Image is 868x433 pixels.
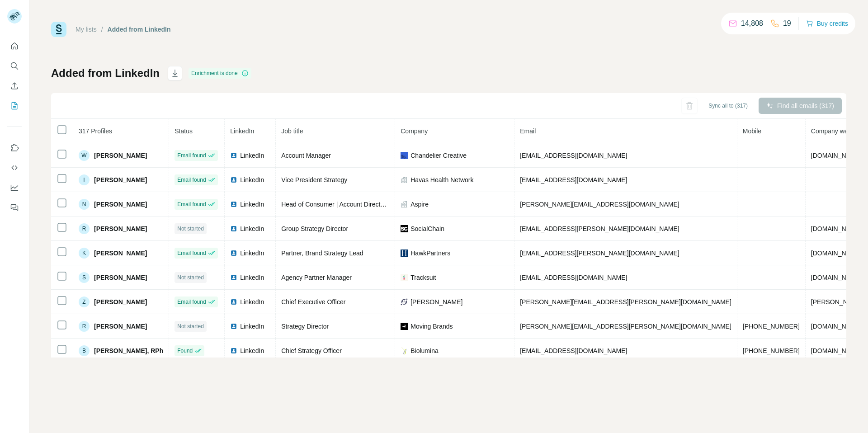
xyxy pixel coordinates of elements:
span: LinkedIn [240,273,264,282]
span: [PERSON_NAME] [94,224,147,233]
span: [DOMAIN_NAME] [811,225,862,232]
span: [PERSON_NAME] [410,297,462,306]
div: R [79,223,90,234]
p: 14,808 [741,18,763,29]
span: LinkedIn [240,151,264,160]
span: Email found [177,176,206,184]
span: 317 Profiles [79,127,112,135]
span: Email [520,127,536,135]
img: LinkedIn logo [230,347,237,354]
span: Head of Consumer | Account Director, Agency Services [281,201,436,208]
img: company-logo [401,225,408,232]
span: [EMAIL_ADDRESS][PERSON_NAME][DOMAIN_NAME] [520,249,679,257]
span: [EMAIL_ADDRESS][DOMAIN_NAME] [520,152,627,159]
button: Feedback [7,199,22,216]
span: [DOMAIN_NAME] [811,249,862,257]
img: LinkedIn logo [230,201,237,208]
span: Company website [811,127,861,135]
button: Use Surfe on LinkedIn [7,140,22,156]
span: Havas Health Network [410,175,473,184]
span: LinkedIn [240,297,264,306]
h1: Added from LinkedIn [51,66,160,80]
span: [PERSON_NAME][EMAIL_ADDRESS][DOMAIN_NAME] [520,201,679,208]
img: company-logo [401,323,408,330]
span: [PHONE_NUMBER] [743,323,800,330]
span: LinkedIn [240,249,264,258]
span: Vice President Strategy [281,176,347,184]
div: Z [79,297,90,307]
span: Moving Brands [410,322,453,331]
span: [PERSON_NAME], RPh [94,346,163,355]
p: 19 [783,18,791,29]
span: Status [175,127,193,135]
img: LinkedIn logo [230,176,237,184]
span: Tracksuit [410,273,436,282]
span: Not started [177,225,204,233]
a: My lists [75,26,97,33]
img: LinkedIn logo [230,249,237,257]
span: LinkedIn [230,127,254,135]
span: Sync all to (317) [708,102,748,110]
div: Added from LinkedIn [108,25,171,34]
span: [PERSON_NAME] [94,297,147,306]
span: Partner, Brand Strategy Lead [281,249,363,257]
div: N [79,199,90,210]
span: Mobile [743,127,761,135]
span: [PERSON_NAME] [94,151,147,160]
span: [DOMAIN_NAME] [811,152,862,159]
img: LinkedIn logo [230,225,237,232]
img: LinkedIn logo [230,323,237,330]
div: R [79,321,90,332]
button: Enrich CSV [7,78,22,94]
span: Chief Strategy Officer [281,347,342,354]
button: Dashboard [7,179,22,196]
span: LinkedIn [240,200,264,209]
span: Account Manager [281,152,331,159]
span: Chief Executive Officer [281,298,345,306]
img: LinkedIn logo [230,152,237,159]
li: / [101,25,103,34]
img: LinkedIn logo [230,298,237,306]
span: [PERSON_NAME] [94,249,147,258]
span: [EMAIL_ADDRESS][DOMAIN_NAME] [520,347,627,354]
span: [DOMAIN_NAME] [811,323,862,330]
button: Sync all to (317) [702,99,754,113]
span: HawkPartners [410,249,450,258]
button: Buy credits [806,17,848,30]
span: Email found [177,151,206,160]
img: company-logo [401,249,408,257]
button: Use Surfe API [7,160,22,176]
img: Surfe Logo [51,22,66,37]
span: Agency Partner Manager [281,274,352,281]
button: My lists [7,98,22,114]
span: Not started [177,322,204,330]
span: [PERSON_NAME] [94,200,147,209]
span: Aspire [410,200,429,209]
span: Email found [177,298,206,306]
img: LinkedIn logo [230,274,237,281]
div: Enrichment is done [189,68,251,79]
span: [PERSON_NAME] [94,273,147,282]
div: I [79,174,90,185]
span: Company [401,127,428,135]
img: company-logo [401,152,408,159]
div: K [79,248,90,259]
span: Not started [177,273,204,282]
span: [DOMAIN_NAME] [811,347,862,354]
span: [PERSON_NAME] [94,322,147,331]
span: LinkedIn [240,224,264,233]
div: B [79,345,90,356]
span: Found [177,347,193,355]
span: Email found [177,249,206,257]
button: Search [7,58,22,74]
div: W [79,150,90,161]
span: Biolumina [410,346,438,355]
img: company-logo [401,298,408,306]
span: LinkedIn [240,322,264,331]
img: company-logo [401,347,408,354]
span: LinkedIn [240,175,264,184]
span: [PERSON_NAME][EMAIL_ADDRESS][PERSON_NAME][DOMAIN_NAME] [520,298,731,306]
span: Strategy Director [281,323,329,330]
span: SocialChain [410,224,444,233]
div: S [79,272,90,283]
